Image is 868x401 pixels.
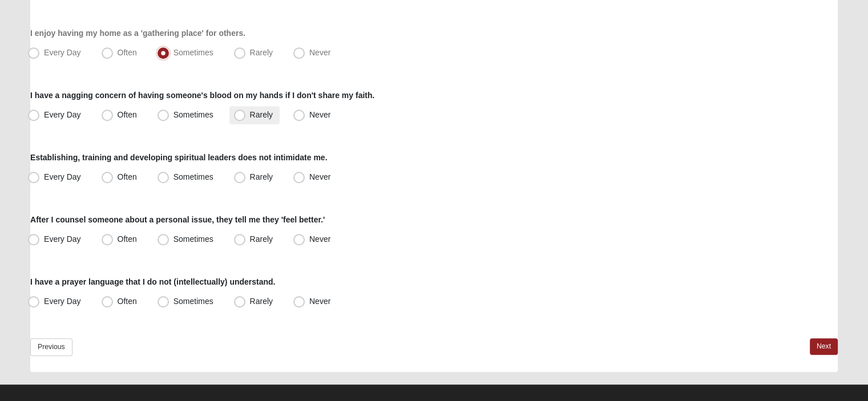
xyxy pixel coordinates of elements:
span: Never [309,297,330,306]
span: Sometimes [173,48,213,57]
span: Rarely [250,234,273,244]
span: Often [118,234,137,244]
a: Next [810,338,838,355]
label: I enjoy having my home as a 'gathering place' for others. [30,27,245,39]
span: Never [309,234,330,244]
span: Every Day [44,48,81,57]
label: Establishing, training and developing spiritual leaders does not intimidate me. [30,152,327,163]
label: I have a nagging concern of having someone's blood on my hands if I don't share my faith. [30,90,374,101]
span: Sometimes [173,172,213,181]
span: Never [309,48,330,57]
span: Rarely [250,297,273,306]
span: Often [118,48,137,57]
span: Sometimes [173,110,213,119]
span: Every Day [44,172,81,181]
span: Often [118,110,137,119]
span: Every Day [44,297,81,306]
span: Often [118,297,137,306]
span: Every Day [44,234,81,244]
span: Never [309,172,330,181]
span: Never [309,110,330,119]
label: After I counsel someone about a personal issue, they tell me they 'feel better.' [30,214,325,225]
span: Rarely [250,110,273,119]
span: Sometimes [173,297,213,306]
label: I have a prayer language that I do not (intellectually) understand. [30,276,275,287]
span: Every Day [44,110,81,119]
span: Often [118,172,137,181]
span: Rarely [250,48,273,57]
a: Previous [30,338,72,356]
span: Rarely [250,172,273,181]
span: Sometimes [173,234,213,244]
